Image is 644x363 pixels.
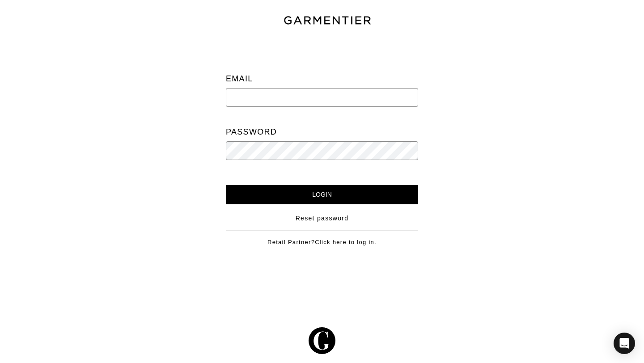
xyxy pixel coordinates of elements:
img: garmentier-text-8466448e28d500cc52b900a8b1ac6a0b4c9bd52e9933ba870cc531a186b44329.png [283,15,372,26]
label: Email [226,70,253,88]
img: g-602364139e5867ba59c769ce4266a9601a3871a1516a6a4c3533f4bc45e69684.svg [309,327,335,354]
input: Login [226,185,418,204]
label: Password [226,123,277,141]
div: Open Intercom Messenger [614,333,635,354]
div: Retail Partner? [226,230,418,247]
a: Click here to log in. [315,239,377,245]
a: Reset password [296,214,349,223]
